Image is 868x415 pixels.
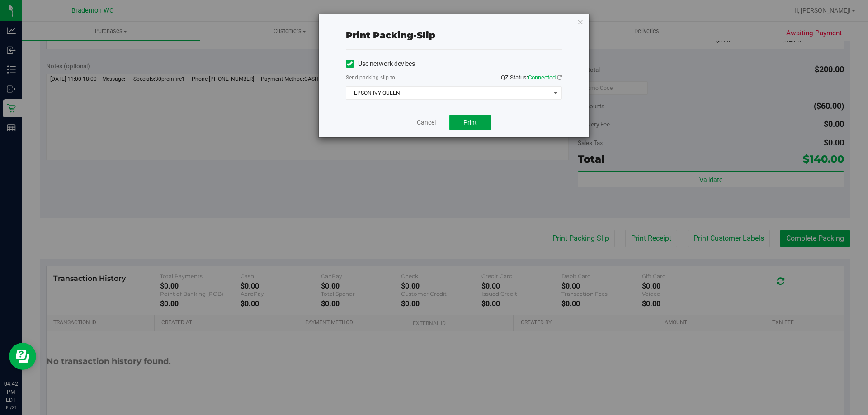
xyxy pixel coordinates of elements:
span: Connected [528,74,556,81]
span: EPSON-IVY-QUEEN [346,87,550,99]
span: QZ Status: [501,74,562,81]
iframe: Resource center [9,343,36,370]
label: Use network devices [346,59,415,69]
span: select [550,87,561,99]
span: Print packing-slip [346,30,435,41]
button: Print [449,115,491,130]
span: Print [463,119,477,126]
a: Cancel [417,118,436,127]
label: Send packing-slip to: [346,74,396,82]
